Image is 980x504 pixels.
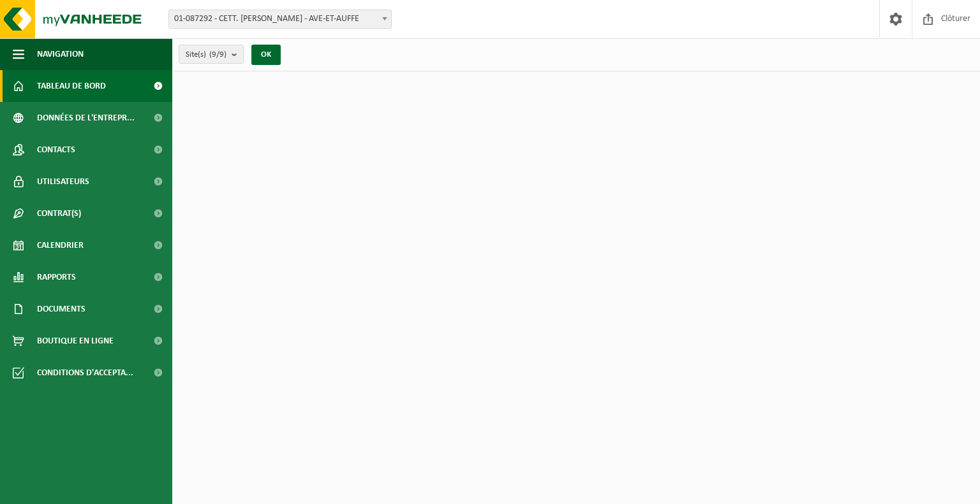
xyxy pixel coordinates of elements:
span: Tableau de bord [37,70,106,102]
span: Rapports [37,261,76,293]
span: Site(s) [186,45,226,64]
span: Boutique en ligne [37,325,114,357]
span: Navigation [37,38,84,70]
span: Contrat(s) [37,198,81,229]
button: OK [251,45,281,65]
count: (9/9) [209,50,226,59]
span: 01-087292 - CETT. P. MONSEU - AVE-ET-AUFFE [169,10,391,28]
button: Site(s)(9/9) [179,45,244,64]
span: Données de l'entrepr... [37,102,135,134]
span: Documents [37,293,85,325]
span: Contacts [37,134,75,166]
span: Utilisateurs [37,166,89,198]
span: Conditions d'accepta... [37,357,133,389]
span: Calendrier [37,229,84,261]
span: 01-087292 - CETT. P. MONSEU - AVE-ET-AUFFE [168,10,392,29]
